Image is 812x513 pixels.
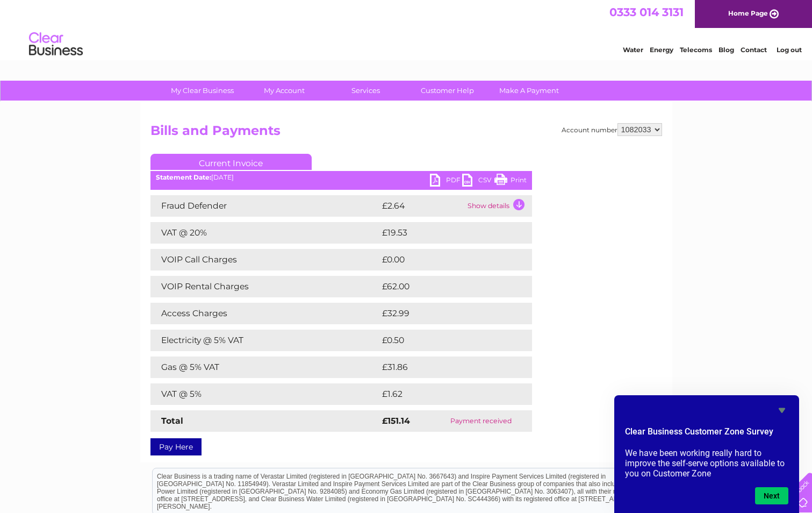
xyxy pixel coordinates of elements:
[775,404,788,417] button: Hide survey
[161,416,183,426] strong: Total
[741,46,767,54] a: Contact
[430,410,531,432] td: Payment received
[485,81,573,101] a: Make A Payment
[158,81,247,101] a: My Clear Business
[150,276,379,297] td: VOIP Rental Charges
[150,154,312,170] a: Current Invoice
[625,425,788,444] h2: Clear Business Customer Zone Survey
[28,28,83,61] img: logo.png
[150,438,202,455] a: Pay Here
[150,249,379,270] td: VOIP Call Charges
[150,123,662,144] h2: Bills and Payments
[625,404,788,504] div: Clear Business Customer Zone Survey
[379,195,465,217] td: £2.64
[150,174,532,181] div: [DATE]
[430,174,462,189] a: PDF
[755,487,788,504] button: Next question
[718,46,734,54] a: Blog
[379,222,509,244] td: £19.53
[321,81,410,101] a: Services
[609,5,684,19] a: 0333 014 3131
[150,195,379,217] td: Fraud Defender
[650,46,673,54] a: Energy
[680,46,712,54] a: Telecoms
[562,123,662,136] div: Account number
[379,330,507,351] td: £0.50
[777,46,802,54] a: Log out
[379,276,511,297] td: £62.00
[623,46,643,54] a: Water
[150,357,379,378] td: Gas @ 5% VAT
[150,330,379,351] td: Electricity @ 5% VAT
[462,174,494,189] a: CSV
[150,303,379,324] td: Access Charges
[153,6,660,52] div: Clear Business is a trading name of Verastar Limited (registered in [GEOGRAPHIC_DATA] No. 3667643...
[625,448,788,479] p: We have been working really hard to improve the self-serve options available to you on Customer Zone
[156,173,211,181] b: Statement Date:
[403,81,492,101] a: Customer Help
[379,249,507,270] td: £0.00
[379,303,511,324] td: £32.99
[379,383,506,405] td: £1.62
[240,81,328,101] a: My Account
[379,357,509,378] td: £31.86
[465,195,532,217] td: Show details
[382,416,410,426] strong: £151.14
[150,222,379,244] td: VAT @ 20%
[150,383,379,405] td: VAT @ 5%
[494,174,527,189] a: Print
